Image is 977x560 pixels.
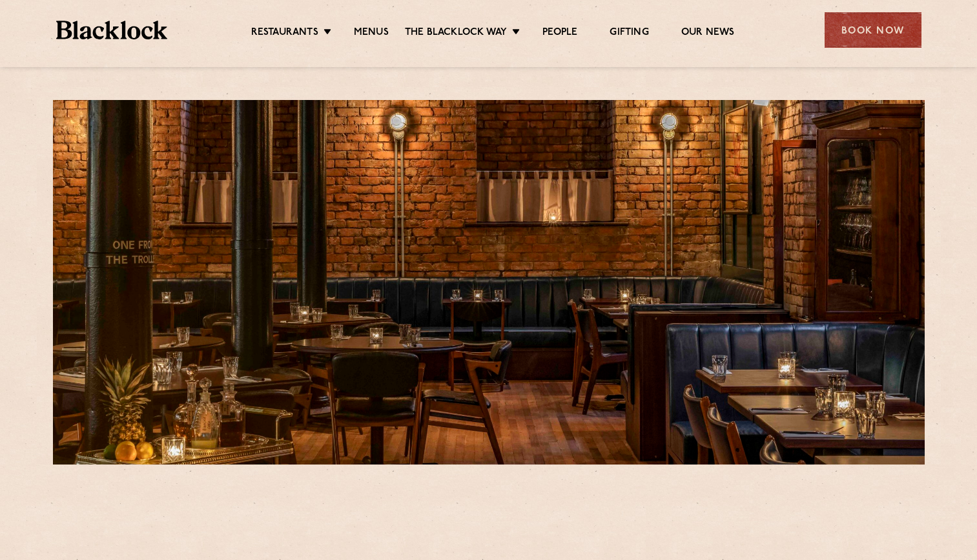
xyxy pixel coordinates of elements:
[56,21,168,39] img: BL_Textured_Logo-footer-cropped.svg
[681,26,735,41] a: Our News
[251,26,318,41] a: Restaurants
[354,26,389,41] a: Menus
[405,26,507,41] a: The Blacklock Way
[542,26,577,41] a: People
[610,26,648,41] a: Gifting
[825,12,921,48] div: Book Now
